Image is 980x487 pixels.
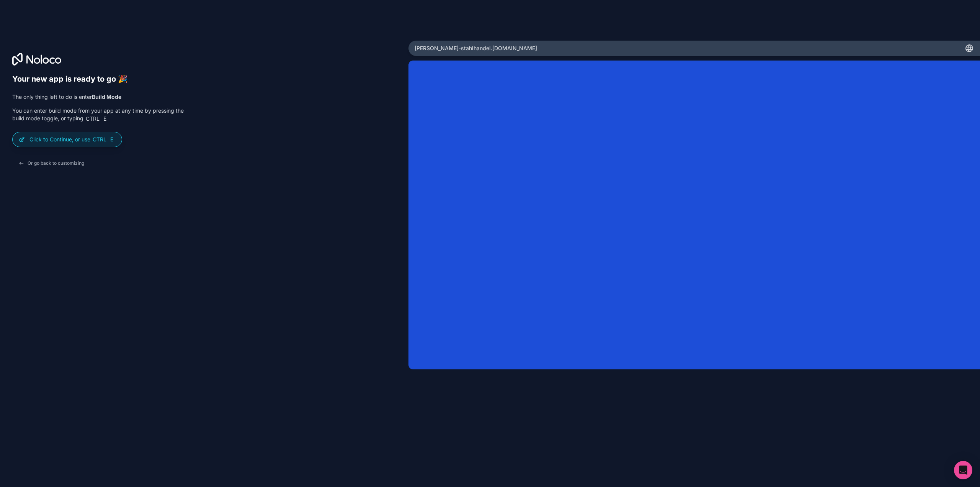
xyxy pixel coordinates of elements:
[102,116,108,122] span: E
[415,44,537,52] span: [PERSON_NAME]-stahlhandel .[DOMAIN_NAME]
[92,93,121,100] strong: Build Mode
[12,74,184,84] h6: Your new app is ready to go 🎉
[12,156,90,170] button: Or go back to customizing
[954,461,972,479] div: Open Intercom Messenger
[408,61,980,369] iframe: App Preview
[12,93,184,101] p: The only thing left to do is enter
[92,136,107,143] span: Ctrl
[12,107,184,123] p: You can enter build mode from your app at any time by pressing the build mode toggle, or typing
[109,136,115,143] span: E
[29,136,116,143] p: Click to Continue, or use
[85,115,100,122] span: Ctrl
